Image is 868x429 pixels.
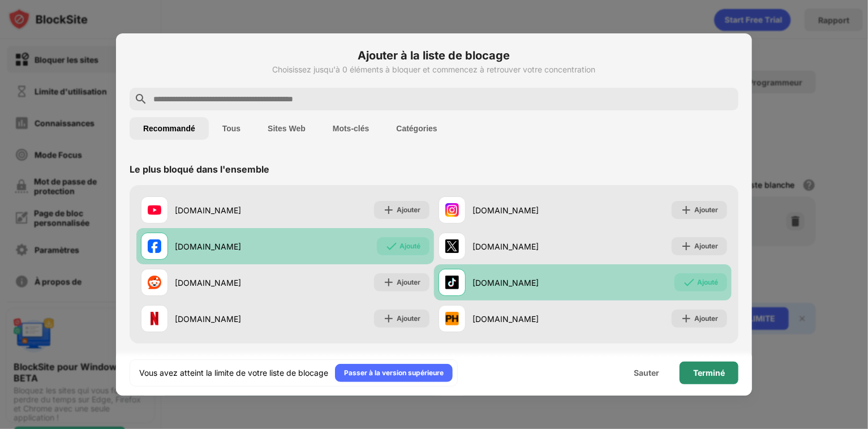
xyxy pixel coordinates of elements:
[397,278,420,286] font: Ajouter
[472,205,539,215] font: [DOMAIN_NAME]
[134,92,148,106] img: search.svg
[139,368,328,377] font: Vous avez atteint la limite de votre liste de blocage
[175,314,241,324] font: [DOMAIN_NAME]
[143,124,195,133] font: Recommandé
[472,278,539,288] font: [DOMAIN_NAME]
[397,314,420,323] font: Ajouter
[148,312,161,325] img: favicons
[175,278,241,288] font: [DOMAIN_NAME]
[268,124,306,133] font: Sites Web
[445,312,459,325] img: favicons
[148,239,161,253] img: favicons
[694,242,718,250] font: Ajouter
[472,314,539,324] font: [DOMAIN_NAME]
[396,124,437,133] font: Catégories
[693,368,725,377] font: Terminé
[697,278,718,286] font: Ajouté
[399,242,420,250] font: Ajouté
[333,124,369,133] font: Mots-clés
[222,124,240,133] font: Tous
[472,242,539,251] font: [DOMAIN_NAME]
[344,368,444,377] font: Passer à la version supérieure
[319,117,383,140] button: Mots-clés
[634,368,659,377] font: Sauter
[694,314,718,323] font: Ajouter
[175,205,241,215] font: [DOMAIN_NAME]
[130,164,269,175] font: Le plus bloqué dans l'ensemble
[254,117,319,140] button: Sites Web
[175,242,241,251] font: [DOMAIN_NAME]
[445,203,459,217] img: favicons
[397,205,420,214] font: Ajouter
[209,117,254,140] button: Tous
[358,49,510,62] font: Ajouter à la liste de blocage
[130,117,209,140] button: Recommandé
[445,239,459,253] img: favicons
[148,203,161,217] img: favicons
[445,276,459,289] img: favicons
[148,276,161,289] img: favicons
[383,117,450,140] button: Catégories
[694,205,718,214] font: Ajouter
[273,65,596,74] font: Choisissez jusqu'à 0 éléments à bloquer et commencez à retrouver votre concentration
